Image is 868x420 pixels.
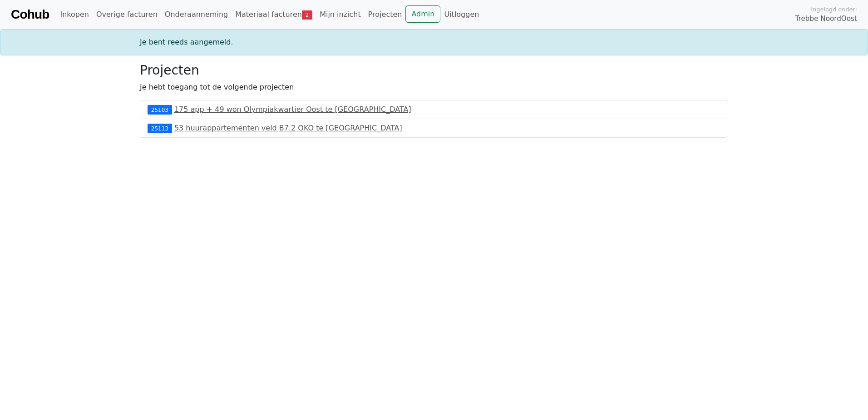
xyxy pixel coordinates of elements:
a: 175 app + 49 won Olympiakwartier Oost te [GEOGRAPHIC_DATA] [174,105,411,114]
p: Je hebt toegang tot de volgende projecten [140,82,728,93]
a: Inkopen [56,5,92,24]
a: Overige facturen [93,5,161,24]
a: Mijn inzicht [316,5,365,24]
span: 2 [302,10,312,20]
div: 25103 [148,105,172,114]
a: Cohub [11,4,49,25]
span: Trebbe NoordOost [795,14,857,24]
div: Je bent reeds aangemeld. [134,37,734,48]
a: Onderaanneming [161,5,232,24]
a: 53 huurappartementen veld B7.2 OKO te [GEOGRAPHIC_DATA] [174,124,402,132]
a: Materiaal facturen2 [232,5,316,24]
a: Admin [405,5,440,23]
h3: Projecten [140,63,728,78]
a: Uitloggen [440,5,483,24]
div: 25113 [148,124,172,133]
a: Projecten [365,5,406,24]
span: Ingelogd onder: [811,5,857,14]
